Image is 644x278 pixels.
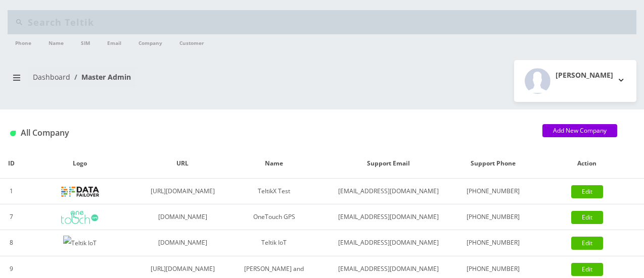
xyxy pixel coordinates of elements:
td: [PHONE_NUMBER] [457,179,530,204]
td: [EMAIL_ADDRESS][DOMAIN_NAME] [320,230,457,256]
th: Action [530,149,644,179]
a: Dashboard [33,72,70,82]
td: [PHONE_NUMBER] [457,204,530,230]
th: Support Email [320,149,457,179]
td: [DOMAIN_NAME] [137,230,228,256]
a: SIM [76,34,95,49]
a: Phone [10,34,36,49]
a: Customer [174,34,209,49]
h2: [PERSON_NAME] [556,71,613,80]
th: Support Phone [457,149,530,179]
td: TeltikX Test [228,179,320,204]
a: Add New Company [542,124,617,137]
a: Edit [571,263,603,276]
a: Edit [571,237,603,250]
img: OneTouch GPS [61,211,99,224]
td: Teltik IoT [228,230,320,256]
img: All Company [10,131,16,136]
button: [PERSON_NAME] [514,60,636,102]
td: [EMAIL_ADDRESS][DOMAIN_NAME] [320,204,457,230]
th: Name [228,149,320,179]
img: TeltikX Test [61,187,99,197]
td: [URL][DOMAIN_NAME] [137,179,228,204]
a: Email [102,34,126,49]
a: Edit [571,185,603,198]
td: [PHONE_NUMBER] [457,230,530,256]
td: [EMAIL_ADDRESS][DOMAIN_NAME] [320,179,457,204]
th: URL [137,149,228,179]
a: Company [133,34,167,49]
h1: All Company [10,128,527,138]
nav: breadcrumb [8,67,314,95]
a: Name [43,34,69,49]
th: Logo [23,149,137,179]
input: Search Teltik [28,13,634,32]
a: Edit [571,211,603,224]
li: Master Admin [70,72,131,82]
td: OneTouch GPS [228,204,320,230]
img: Teltik IoT [63,236,97,251]
td: [DOMAIN_NAME] [137,204,228,230]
